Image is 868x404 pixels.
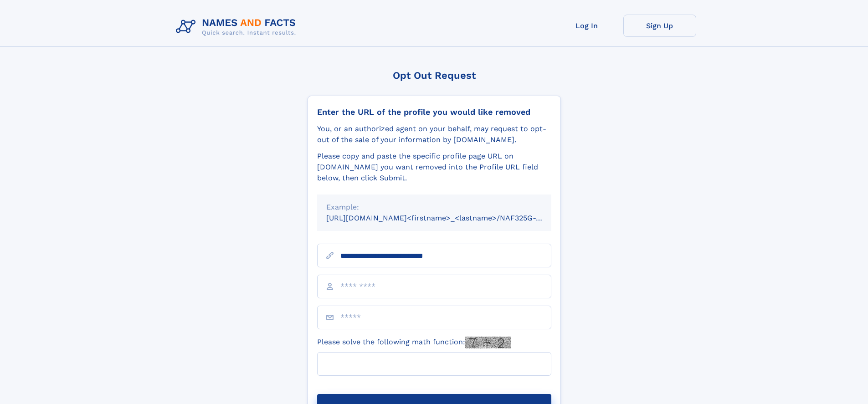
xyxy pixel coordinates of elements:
div: Please copy and paste the specific profile page URL on [DOMAIN_NAME] you want removed into the Pr... [317,151,551,184]
img: Logo Names and Facts [172,15,303,39]
div: Opt Out Request [308,70,561,81]
a: Log In [550,15,623,37]
div: You, or an authorized agent on your behalf, may request to opt-out of the sale of your informatio... [317,123,551,145]
small: [URL][DOMAIN_NAME]<firstname>_<lastname>/NAF325G-xxxxxxxx [326,214,569,222]
label: Please solve the following math function: [317,337,511,348]
div: Enter the URL of the profile you would like removed [317,107,551,117]
a: Sign Up [623,15,696,37]
div: Example: [326,202,542,213]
